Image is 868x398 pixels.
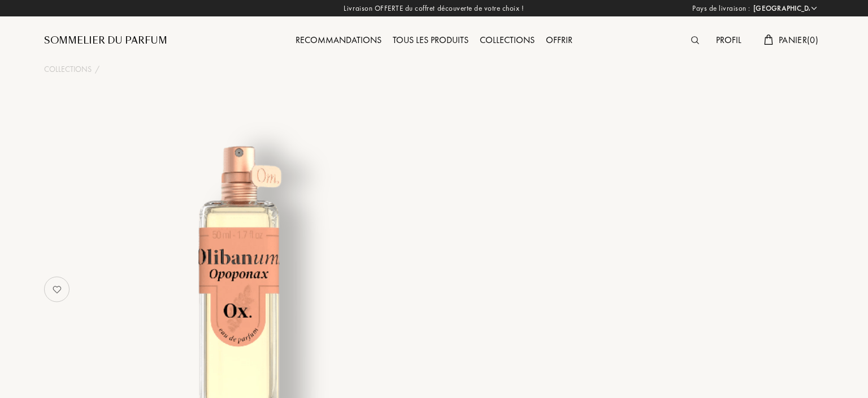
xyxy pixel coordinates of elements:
[95,63,99,75] div: /
[44,34,167,48] a: Sommelier du Parfum
[44,63,92,75] a: Collections
[387,34,474,46] a: Tous les produits
[691,36,699,44] img: search_icn.svg
[540,33,578,48] div: Offrir
[692,3,750,14] span: Pays de livraison :
[387,33,474,48] div: Tous les produits
[46,278,68,301] img: no_like_p.png
[474,34,540,46] a: Collections
[710,33,747,48] div: Profil
[290,33,387,48] div: Recommandations
[779,34,818,46] span: Panier ( 0 )
[474,33,540,48] div: Collections
[764,35,773,45] img: cart.svg
[540,34,578,46] a: Offrir
[290,34,387,46] a: Recommandations
[710,34,747,46] a: Profil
